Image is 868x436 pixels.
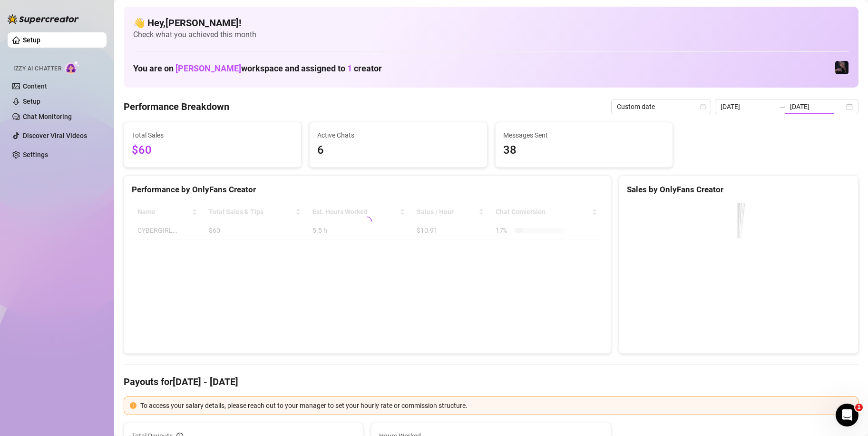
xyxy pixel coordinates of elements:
[23,151,48,159] a: Settings
[132,141,293,159] span: $60
[23,82,47,90] a: Content
[124,100,229,113] h4: Performance Breakdown
[317,130,479,140] span: Active Chats
[503,141,665,159] span: 38
[23,113,72,120] a: Chat Monitoring
[700,104,706,109] span: calendar
[23,36,40,44] a: Setup
[721,101,775,112] input: Start date
[790,101,844,112] input: End date
[176,63,241,73] span: [PERSON_NAME]
[317,141,479,159] span: 6
[132,183,603,196] div: Performance by OnlyFans Creator
[133,63,382,74] h1: You are on workspace and assigned to creator
[13,64,61,73] span: Izzy AI Chatter
[627,183,850,196] div: Sales by OnlyFans Creator
[23,132,87,139] a: Discover Viral Videos
[855,404,863,411] span: 1
[835,61,848,74] img: CYBERGIRL
[779,103,786,110] span: swap-right
[133,30,849,40] span: Check what you achieved this month
[23,98,40,105] a: Setup
[65,60,80,74] img: AI Chatter
[140,400,852,411] div: To access your salary details, please reach out to your manager to set your hourly rate or commis...
[133,16,849,30] h4: 👋 Hey, [PERSON_NAME] !
[132,130,293,140] span: Total Sales
[130,402,137,409] span: exclamation-circle
[124,375,858,388] h4: Payouts for [DATE] - [DATE]
[779,103,786,110] span: to
[617,99,705,114] span: Custom date
[361,215,374,228] span: loading
[836,404,858,426] iframe: Intercom live chat
[8,14,79,24] img: logo-BBDzfeDw.svg
[347,63,352,73] span: 1
[503,130,665,140] span: Messages Sent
